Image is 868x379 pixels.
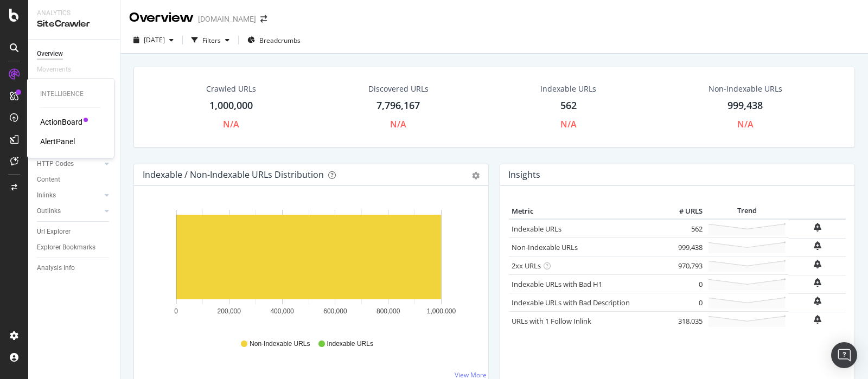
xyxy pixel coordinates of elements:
[512,242,578,252] a: Non-Indexable URLs
[540,83,596,94] div: Indexable URLs
[243,31,305,49] button: Breadcrumbs
[327,339,373,349] span: Indexable URLs
[37,9,111,18] div: Analytics
[662,238,705,256] td: 999,438
[662,275,705,293] td: 0
[143,169,324,180] div: Indexable / Non-Indexable URLs Distribution
[223,118,239,131] div: N/A
[814,223,821,232] div: bell-plus
[202,36,221,45] div: Filters
[206,83,256,94] div: Crawled URLs
[37,262,112,274] a: Analysis Info
[260,15,267,23] div: arrow-right-arrow-left
[37,190,56,201] div: Inlinks
[37,226,71,237] div: Url Explorer
[560,99,577,113] div: 562
[508,168,540,182] h4: Insights
[218,307,241,315] text: 200,000
[709,83,782,94] div: Non-Indexable URLs
[814,241,821,250] div: bell-plus
[512,261,541,271] a: 2xx URLs
[174,307,178,315] text: 0
[37,158,101,170] a: HTTP Codes
[250,339,310,349] span: Non-Indexable URLs
[814,297,821,305] div: bell-plus
[40,89,101,99] div: Intelligence
[323,307,347,315] text: 600,000
[37,226,112,237] a: Url Explorer
[814,315,821,324] div: bell-plus
[427,307,456,315] text: 1,000,000
[368,83,429,94] div: Discovered URLs
[40,117,82,127] a: ActionBoard
[509,203,662,220] th: Metric
[37,48,112,60] a: Overview
[512,298,630,307] a: Indexable URLs with Bad Description
[37,242,112,253] a: Explorer Bookmarks
[144,35,165,44] span: 2025 Feb. 27th
[390,118,406,131] div: N/A
[37,64,71,75] div: Movements
[662,219,705,238] td: 562
[209,99,253,113] div: 1,000,000
[662,203,705,220] th: # URLS
[198,14,256,24] div: [DOMAIN_NAME]
[472,172,480,179] div: gear
[37,174,112,185] a: Content
[662,256,705,275] td: 970,793
[259,36,301,45] span: Breadcrumbs
[512,279,602,289] a: Indexable URLs with Bad H1
[37,158,74,170] div: HTTP Codes
[37,64,82,75] a: Movements
[37,205,61,217] div: Outlinks
[512,224,561,234] a: Indexable URLs
[662,293,705,312] td: 0
[129,9,194,27] div: Overview
[376,99,420,113] div: 7,796,167
[37,18,111,30] div: SiteCrawler
[37,262,75,274] div: Analysis Info
[727,99,763,113] div: 999,438
[737,118,754,131] div: N/A
[37,174,60,185] div: Content
[37,242,95,253] div: Explorer Bookmarks
[814,278,821,287] div: bell-plus
[512,316,591,326] a: URLs with 1 Follow Inlink
[662,312,705,330] td: 318,035
[129,31,178,49] button: [DATE]
[37,205,101,217] a: Outlinks
[814,260,821,268] div: bell-plus
[40,136,75,147] a: AlertPanel
[705,203,789,220] th: Trend
[37,190,101,201] a: Inlinks
[270,307,294,315] text: 400,000
[376,307,400,315] text: 800,000
[831,342,857,368] div: Open Intercom Messenger
[143,203,475,329] svg: A chart.
[187,31,234,49] button: Filters
[37,48,63,60] div: Overview
[560,118,577,131] div: N/A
